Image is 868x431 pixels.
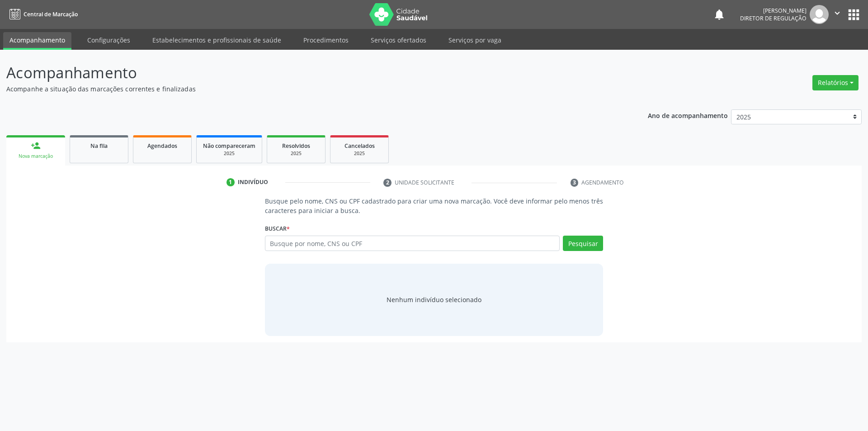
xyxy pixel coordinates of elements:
[740,7,807,14] div: [PERSON_NAME]
[337,150,382,157] div: 2025
[81,32,137,48] a: Configurações
[282,142,310,150] span: Resolvidos
[740,14,807,22] span: Diretor de regulação
[387,295,481,304] div: Nenhum indivíduo selecionado
[265,222,290,236] label: Buscar
[24,10,78,18] span: Central de Marcação
[6,62,605,84] p: Acompanhamento
[6,7,78,22] a: Central de Marcação
[832,8,842,18] i: 
[6,84,605,94] p: Acompanhe a situação das marcações correntes e finalizadas
[146,32,288,48] a: Estabelecimentos e profissionais de saúde
[3,32,71,50] a: Acompanhamento
[846,7,862,23] button: apps
[238,178,268,186] div: Indivíduo
[226,178,235,186] div: 1
[265,196,604,215] p: Busque pelo nome, CNS ou CPF cadastrado para criar uma nova marcação. Você deve informar pelo men...
[31,141,41,151] div: person_add
[203,150,255,157] div: 2025
[364,32,433,48] a: Serviços ofertados
[563,236,603,251] button: Pesquisar
[812,75,859,90] button: Relatórios
[648,109,728,121] p: Ano de acompanhamento
[274,150,319,157] div: 2025
[713,8,726,21] button: notifications
[442,32,508,48] a: Serviços por vaga
[147,142,177,150] span: Agendados
[297,32,355,48] a: Procedimentos
[90,142,108,150] span: Na fila
[344,142,375,150] span: Cancelados
[265,236,560,251] input: Busque por nome, CNS ou CPF
[829,5,846,24] button: 
[810,5,829,24] img: img
[13,153,59,160] div: Nova marcação
[203,142,255,150] span: Não compareceram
